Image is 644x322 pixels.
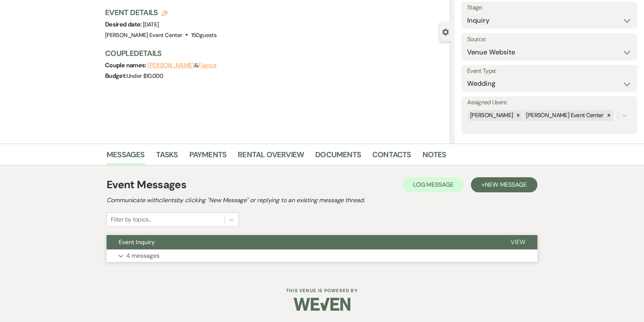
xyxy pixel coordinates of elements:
[105,61,147,69] span: Couple names:
[467,2,632,13] label: Stage:
[105,31,182,39] span: [PERSON_NAME] Event Center
[119,238,155,246] span: Event Inquiry
[485,181,527,189] span: New Message
[468,110,514,121] div: [PERSON_NAME]
[524,110,604,121] div: [PERSON_NAME] Event Center
[372,149,411,165] a: Contacts
[467,66,632,77] label: Event Type:
[107,235,498,249] button: Event Inquiry
[442,28,449,35] button: Close lead details
[105,7,217,18] h3: Event Details
[107,177,186,193] h1: Event Messages
[105,20,143,28] span: Desired date:
[126,251,159,261] p: 4 messages
[156,149,178,165] a: Tasks
[423,149,446,165] a: Notes
[294,291,350,317] img: Weven Logo
[105,72,127,80] span: Budget:
[143,21,159,28] span: [DATE]
[107,249,537,262] button: 4 messages
[238,149,304,165] a: Rental Overview
[111,215,151,224] div: Filter by topics...
[467,34,632,45] label: Source:
[191,31,217,39] span: 150 guests
[413,181,454,189] span: Log Message
[511,238,525,246] span: View
[147,62,217,69] span: &
[498,235,537,249] button: View
[107,149,145,165] a: Messages
[315,149,361,165] a: Documents
[127,72,163,80] span: Under $10,000
[147,62,194,68] button: [PERSON_NAME]
[471,177,537,192] button: +New Message
[107,196,537,205] h2: Communicate with clients by clicking "New Message" or replying to an existing message thread.
[189,149,227,165] a: Payments
[105,48,443,59] h3: Couple Details
[402,177,464,192] button: Log Message
[198,62,217,68] button: Fiance
[467,97,632,108] label: Assigned Users:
